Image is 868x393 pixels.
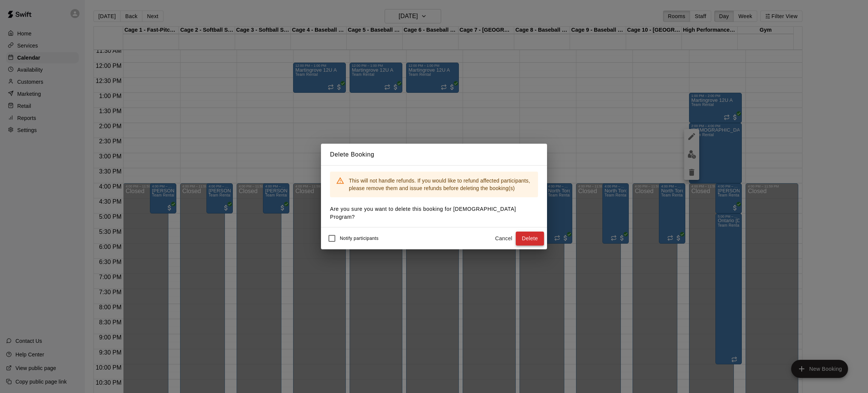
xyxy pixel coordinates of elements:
[340,236,379,241] span: Notify participants
[516,232,544,246] button: Delete
[330,205,538,221] p: Are you sure you want to delete this booking for [DEMOGRAPHIC_DATA] Program ?
[321,144,547,166] h2: Delete Booking
[492,232,516,246] button: Cancel
[349,174,532,195] div: This will not handle refunds. If you would like to refund affected participants, please remove th...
